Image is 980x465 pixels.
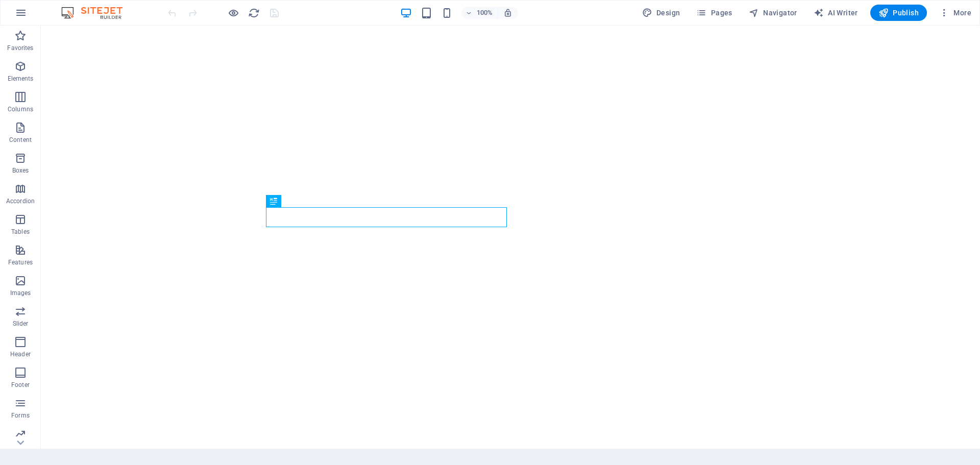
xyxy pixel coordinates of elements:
[10,289,31,297] p: Images
[810,5,862,21] button: AI Writer
[248,7,260,19] i: Reload page
[878,8,919,18] span: Publish
[461,7,498,19] button: 100%
[227,7,239,19] button: Click here to leave preview mode and continue editing
[7,44,33,52] p: Favorites
[939,8,971,18] span: More
[9,136,32,144] p: Content
[11,381,30,389] p: Footer
[692,5,736,21] button: Pages
[749,8,797,18] span: Navigator
[59,7,135,19] img: Editor Logo
[8,105,33,113] p: Columns
[745,5,801,21] button: Navigator
[696,8,732,18] span: Pages
[638,5,684,21] button: Design
[870,5,927,21] button: Publish
[8,75,34,83] p: Elements
[8,258,33,266] p: Features
[11,411,30,420] p: Forms
[935,5,975,21] button: More
[12,166,29,175] p: Boxes
[477,7,493,19] h6: 100%
[248,7,260,19] button: reload
[6,197,35,205] p: Accordion
[503,8,512,17] i: On resize automatically adjust zoom level to fit chosen device.
[814,8,858,18] span: AI Writer
[10,350,31,358] p: Header
[13,320,29,328] p: Slider
[11,228,30,236] p: Tables
[638,5,684,21] div: Design (Ctrl+Alt+Y)
[642,8,680,18] span: Design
